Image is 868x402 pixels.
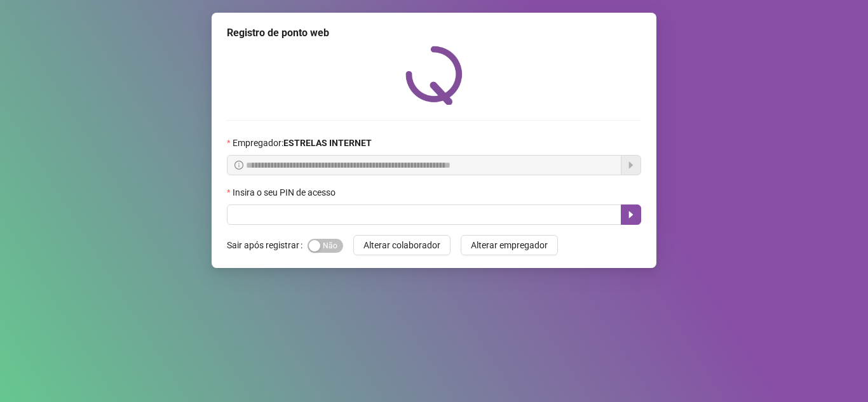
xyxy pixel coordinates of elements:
[227,185,344,199] label: Insira o seu PIN de acesso
[227,25,641,41] div: Registro de ponto web
[405,46,463,105] img: QRPoint
[233,136,372,150] span: Empregador :
[234,161,243,170] span: info-circle
[353,235,451,255] button: Alterar colaborador
[283,138,372,148] strong: ESTRELAS INTERNET
[626,210,636,220] span: caret-right
[227,235,308,255] label: Sair após registrar
[461,235,558,255] button: Alterar empregador
[363,238,440,252] span: Alterar colaborador
[471,238,548,252] span: Alterar empregador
